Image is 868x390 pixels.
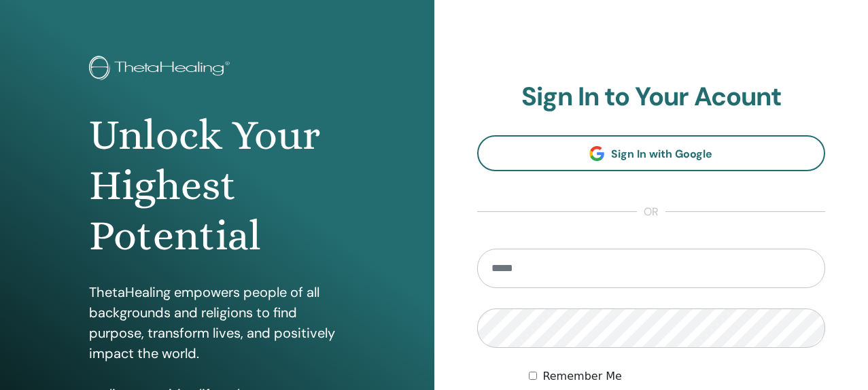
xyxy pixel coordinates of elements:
h2: Sign In to Your Acount [477,82,826,113]
p: ThetaHealing empowers people of all backgrounds and religions to find purpose, transform lives, a... [89,282,345,364]
span: Sign In with Google [611,147,712,161]
div: Keep me authenticated indefinitely or until I manually logout [529,368,825,385]
span: or [637,204,665,220]
a: Sign In with Google [477,135,826,171]
h1: Unlock Your Highest Potential [89,110,345,262]
label: Remember Me [542,368,622,385]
